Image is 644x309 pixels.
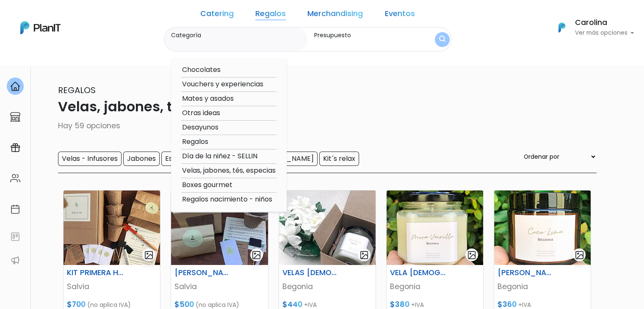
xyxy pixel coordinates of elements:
input: Especieros [161,152,205,166]
i: keyboard_arrow_down [131,64,144,77]
option: Boxes gourmet [181,180,276,190]
img: campaigns-02234683943229c281be62815700db0a1741e53638e28bf9629b52c665b00959.svg [10,143,20,153]
p: Salvia [174,281,264,292]
p: Ver más opciones [575,30,634,36]
img: feedback-78b5a0c8f98aac82b08bfc38622c3050aee476f2c9584af64705fc4e61158814.svg [10,232,20,242]
p: Regalos [48,84,597,97]
p: Begonia [282,281,372,292]
img: calendar-87d922413cdce8b2cf7b7f5f62616a5cf9e4887200fb71536465627b3292af00.svg [10,204,20,214]
option: Otras ideas [181,108,276,119]
p: Salvia [67,281,157,292]
option: Regalos nacimiento - niños [181,194,276,205]
img: gallery-light [575,250,584,260]
p: Hay 59 opciones [48,120,597,131]
a: Regalos [255,10,286,20]
span: +IVA [411,301,424,309]
strong: PLAN IT [30,69,54,76]
div: PLAN IT Ya probaste PlanitGO? Vas a poder automatizarlas acciones de todo el año. Escribinos para... [22,59,149,113]
img: gallery-light [144,250,154,260]
option: Chocolates [181,65,276,75]
option: Mates y asados [181,94,276,104]
option: Día de la niñez - SELLIN [181,151,276,162]
img: partners-52edf745621dab592f3b2c58e3bca9d71375a7ef29c3b500c9f145b62cc070d4.svg [10,255,20,265]
h6: KIT PRIMERA HUERTA [62,268,129,277]
span: +IVA [518,301,531,309]
img: thumb_BEGONIA.jpeg [279,190,376,265]
span: (no aplica IVA) [196,301,239,309]
button: PlanIt Logo Carolina Ver más opciones [547,17,634,39]
img: gallery-light [252,250,261,260]
div: J [22,51,149,68]
img: people-662611757002400ad9ed0e3c099ab2801c6687ba6c219adb57efc949bc21e19d.svg [10,173,20,183]
img: gallery-light [467,250,477,260]
img: home-e721727adea9d79c4d83392d1f703f7f8bce08238fde08b1acbfd93340b81755.svg [10,81,20,91]
p: Begonia [498,281,587,292]
h6: [PERSON_NAME] - INDIVIDUAL [492,268,559,277]
span: J [85,51,102,68]
h6: [PERSON_NAME] INDIVIDUAL 1 [169,268,236,277]
label: Presupuesto [314,31,419,40]
img: PlanIt Logo [553,18,571,37]
h6: VELAS [DEMOGRAPHIC_DATA] PERSONALIZADAS [277,268,344,277]
img: PlanIt Logo [20,21,61,34]
img: thumb_01.png [387,190,483,265]
img: thumb_WhatsApp_Image_2020-06-06_at_11.13.10__1_.jpeg [171,190,268,265]
img: search_button-432b6d5273f82d61273b3651a40e1bd1b912527efae98b1b7a1b2c0702e16a8d.svg [439,36,445,44]
option: Velas, jabones, tés, especias [181,166,276,176]
h6: Carolina [575,19,634,27]
input: Kit´s relax [319,152,359,166]
i: send [144,127,161,137]
input: Jabones [123,152,160,166]
img: thumb_02.png [494,190,591,265]
span: (no aplica IVA) [87,301,131,309]
p: Begonia [390,281,480,292]
p: Velas, jabones, tés, especias [48,97,597,117]
img: thumb_kit_huerta.jpg [64,190,160,265]
img: user_04fe99587a33b9844688ac17b531be2b.png [68,51,85,68]
p: Ya probaste PlanitGO? Vas a poder automatizarlas acciones de todo el año. Escribinos para saber más! [30,78,141,106]
img: user_d58e13f531133c46cb30575f4d864daf.jpeg [77,42,94,59]
a: Eventos [385,10,415,20]
option: Vouchers y experiencias [181,79,276,90]
option: Regalos [181,137,276,147]
i: insert_emoticon [129,127,144,137]
span: +IVA [304,301,317,309]
img: gallery-light [359,250,369,260]
img: marketplace-4ceaa7011d94191e9ded77b95e3339b90024bf715f7c57f8cf31f2d8c509eaba.svg [10,112,20,122]
a: Merchandising [307,10,363,20]
h6: VELA [DEMOGRAPHIC_DATA] EN FRASCO INDIVIDUAL [385,268,452,277]
span: ¡Escríbenos! [44,129,129,137]
label: Categoría [171,31,304,40]
a: Catering [200,10,234,20]
option: Desayunos [181,122,276,133]
input: Velas - Infusores [58,152,122,166]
